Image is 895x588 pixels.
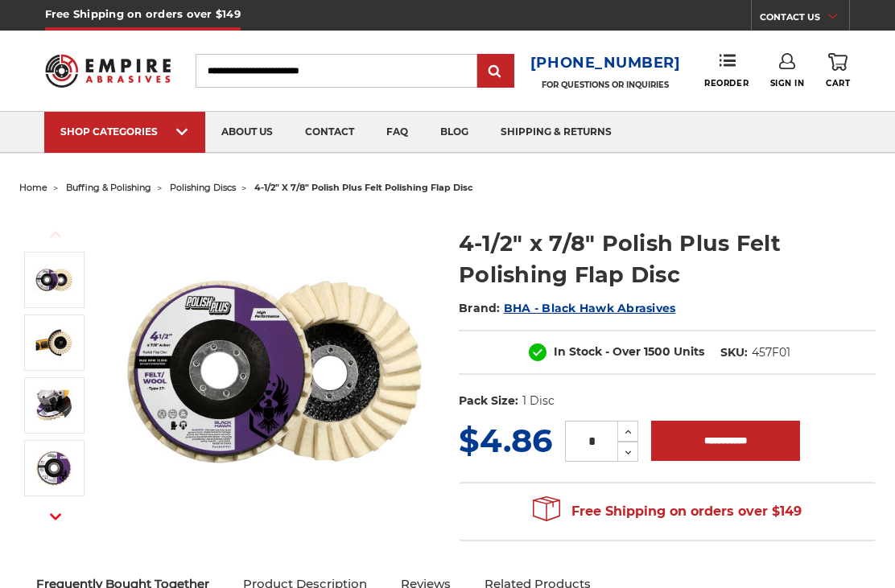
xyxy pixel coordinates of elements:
[459,393,518,409] dt: Pack Size:
[760,8,849,31] a: CONTACT US
[530,80,681,90] p: FOR QUESTIONS OR INQUIRIES
[459,301,501,315] span: Brand:
[522,393,555,409] dd: 1 Disc
[720,344,748,361] dt: SKU:
[254,182,473,193] span: 4-1/2" x 7/8" polish plus felt polishing flap disc
[674,344,704,359] span: Units
[770,78,805,88] span: Sign In
[459,228,876,290] h1: 4-1/2" x 7/8" Polish Plus Felt Polishing Flap Disc
[36,500,75,534] button: Next
[554,344,602,359] span: In Stock
[19,182,47,193] a: home
[45,46,171,95] img: Empire Abrasives
[170,182,236,193] a: polishing discs
[459,421,552,460] span: $4.86
[34,260,74,300] img: buffing and polishing felt flap disc
[36,217,75,252] button: Previous
[113,211,435,532] img: buffing and polishing felt flap disc
[504,301,676,315] a: BHA - Black Hawk Abrasives
[289,112,370,153] a: contact
[60,125,189,138] div: SHOP CATEGORIES
[485,112,628,153] a: shipping & returns
[826,78,850,88] span: Cart
[66,182,151,193] a: buffing & polishing
[34,385,74,426] img: angle grinder buffing flap disc
[34,323,74,363] img: felt flap disc for angle grinder
[34,448,74,488] img: BHA 4.5 inch polish plus flap disc
[424,112,485,153] a: blog
[605,344,641,359] span: - Over
[530,51,681,75] a: [PHONE_NUMBER]
[370,112,424,153] a: faq
[205,112,289,153] a: about us
[826,53,850,88] a: Cart
[704,78,749,88] span: Reorder
[480,56,512,88] input: Submit
[704,53,749,88] a: Reorder
[644,344,670,359] span: 1500
[752,344,790,361] dd: 457F01
[533,495,802,528] span: Free Shipping on orders over $149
